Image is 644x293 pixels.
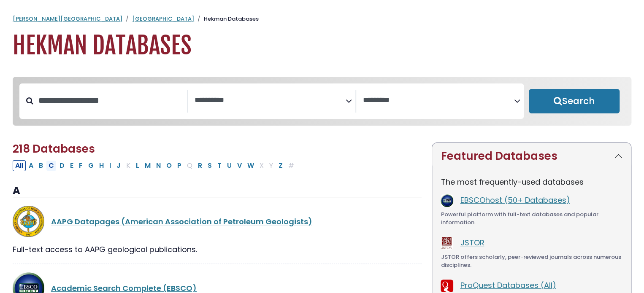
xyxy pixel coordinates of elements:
button: Filter Results U [225,160,234,171]
a: [PERSON_NAME][GEOGRAPHIC_DATA] [13,15,122,23]
button: Filter Results P [175,160,184,171]
button: Filter Results H [97,160,106,171]
button: Filter Results N [154,160,163,171]
h3: A [13,185,422,197]
a: JSTOR [460,237,484,248]
button: Featured Databases [432,143,631,169]
a: ProQuest Databases (All) [460,280,556,290]
button: Filter Results M [142,160,153,171]
button: Filter Results S [205,160,214,171]
button: Filter Results T [215,160,224,171]
p: The most frequently-used databases [441,176,622,188]
button: Filter Results G [86,160,96,171]
div: Alpha-list to filter by first letter of database name [13,160,298,170]
button: Filter Results C [46,160,57,171]
a: [GEOGRAPHIC_DATA] [132,15,194,23]
button: Filter Results O [164,160,174,171]
span: 218 Databases [13,141,95,156]
button: Filter Results E [68,160,76,171]
button: Filter Results V [235,160,244,171]
div: Full-text access to AAPG geological publications. [13,244,422,255]
h1: Hekman Databases [13,32,631,60]
div: JSTOR offers scholarly, peer-reviewed journals across numerous disciplines. [441,253,622,269]
button: Filter Results L [133,160,142,171]
textarea: Search [195,96,346,105]
a: AAPG Datapages (American Association of Petroleum Geologists) [51,216,312,227]
input: Search database by title or keyword [33,94,187,108]
nav: Search filters [13,77,631,126]
button: Filter Results B [36,160,46,171]
button: Filter Results W [245,160,257,171]
div: Powerful platform with full-text databases and popular information. [441,210,622,227]
button: Filter Results A [26,160,36,171]
button: Filter Results D [57,160,67,171]
button: All [13,160,26,171]
button: Filter Results J [114,160,123,171]
textarea: Search [363,96,514,105]
a: EBSCOhost (50+ Databases) [460,195,570,205]
button: Submit for Search Results [529,89,620,113]
nav: breadcrumb [13,15,631,23]
button: Filter Results R [195,160,205,171]
button: Filter Results I [107,160,114,171]
button: Filter Results Z [276,160,285,171]
li: Hekman Databases [194,15,259,23]
button: Filter Results F [76,160,85,171]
